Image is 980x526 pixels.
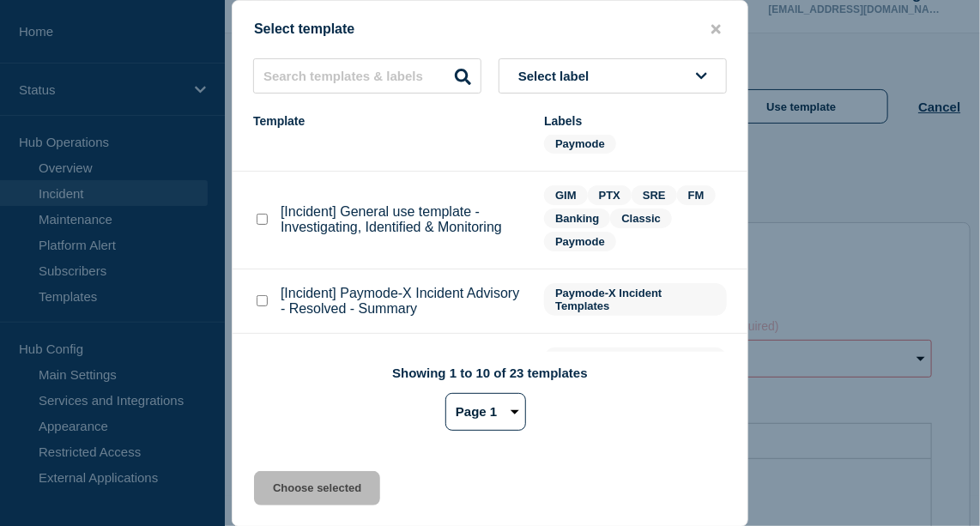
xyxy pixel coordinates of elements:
span: Paymode-X Incident Templates [544,348,727,380]
span: FM [677,185,716,205]
span: Select label [518,69,596,83]
span: GIM [544,185,588,205]
span: Paymode-X Incident Templates [544,283,727,316]
input: Search templates & labels [253,58,481,94]
p: Showing 1 to 10 of 23 templates [392,366,588,380]
span: Classic [610,209,672,228]
div: Template [253,114,527,128]
button: Select label [499,58,727,94]
span: Banking [544,209,610,228]
button: close button [706,21,726,38]
span: PTX [588,185,632,205]
button: Choose selected [254,471,380,505]
div: Select template [233,21,747,38]
input: [Incident] Paymode-X Incident Advisory - Resolved - Summary checkbox [257,295,268,306]
span: Paymode [544,134,616,154]
p: [Incident] Paymode-X Incident Advisory - Resolved - Summary [281,286,527,317]
p: [Incident] Paymode-X Incident Advisory - Identified - Summary [281,350,527,381]
p: [Incident] General use template - Investigating, Identified & Monitoring [281,204,527,235]
input: [Incident] General use template - Investigating, Identified & Monitoring checkbox [257,214,268,225]
div: Labels [544,114,727,128]
span: SRE [632,185,677,205]
span: Paymode [544,232,616,251]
